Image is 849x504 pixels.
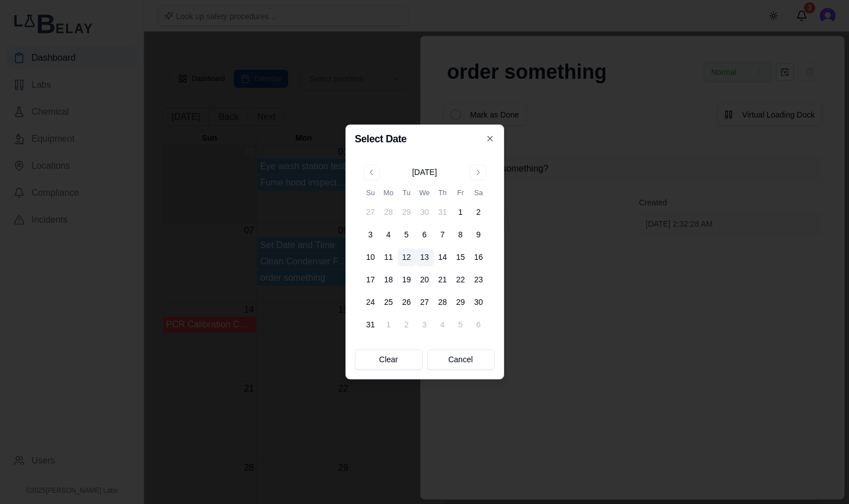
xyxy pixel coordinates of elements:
[398,271,416,289] button: 19
[355,134,495,144] h2: Select Date
[362,271,380,289] button: 17
[434,226,452,244] button: 7
[398,204,416,222] button: 29
[470,316,488,334] button: 6
[380,294,398,312] button: 25
[452,204,470,222] button: 1
[380,316,398,334] button: 1
[380,226,398,244] button: 4
[470,187,488,199] th: Saturday
[380,204,398,222] button: 28
[434,271,452,289] button: 21
[398,316,416,334] button: 2
[380,271,398,289] button: 18
[470,164,486,180] button: Go to next month
[434,316,452,334] button: 4
[452,316,470,334] button: 5
[470,271,488,289] button: 23
[416,204,434,222] button: 30
[362,249,380,267] button: 10
[412,166,437,178] div: [DATE]
[470,249,488,267] button: 16
[380,187,398,199] th: Monday
[398,226,416,244] button: 5
[355,350,423,370] button: Clear
[364,164,380,180] button: Go to previous month
[362,226,380,244] button: 3
[398,294,416,312] button: 26
[434,294,452,312] button: 28
[470,294,488,312] button: 30
[452,187,470,199] th: Friday
[416,316,434,334] button: 3
[416,271,434,289] button: 20
[362,316,380,334] button: 31
[380,249,398,267] button: 11
[416,249,434,267] button: 13
[452,226,470,244] button: 8
[427,350,495,370] button: Cancel
[362,187,380,199] th: Sunday
[416,226,434,244] button: 6
[398,187,416,199] th: Tuesday
[452,271,470,289] button: 22
[452,249,470,267] button: 15
[362,204,380,222] button: 27
[398,249,416,267] button: 12
[434,187,452,199] th: Thursday
[416,294,434,312] button: 27
[470,226,488,244] button: 9
[452,294,470,312] button: 29
[434,249,452,267] button: 14
[416,187,434,199] th: Wednesday
[470,204,488,222] button: 2
[362,294,380,312] button: 24
[434,204,452,222] button: 31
